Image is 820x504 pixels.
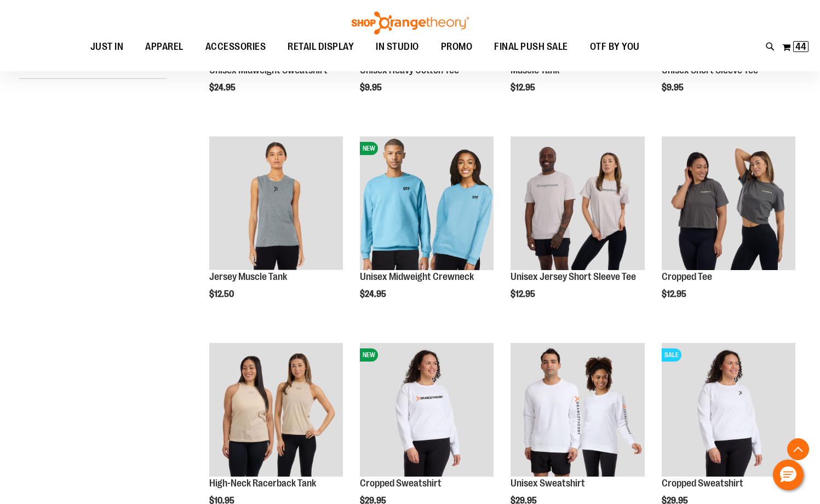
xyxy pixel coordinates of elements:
a: Unisex Midweight Sweatshirt [209,65,328,76]
a: Jersey Muscle Tank [209,271,287,282]
a: OTF Womens Crop Tee Grey [662,136,795,272]
a: Front facing view of Cropped SweatshirtSALE [662,343,795,478]
a: Unisex Heavy Cotton Tee [360,65,459,76]
a: Unisex Short Sleeve Tee [662,65,758,76]
a: ACCESSORIES [194,35,277,60]
span: IN STUDIO [376,35,419,59]
a: High-Neck Racerback Tank [209,478,316,489]
div: product [354,131,499,327]
span: SALE [662,348,681,362]
img: Front of 2024 Q3 Balanced Basic Womens Cropped Sweatshirt [360,343,494,477]
a: OTF Unisex Jersey SS Tee Grey [511,136,644,272]
a: RETAIL DISPLAY [277,35,365,59]
span: NEW [360,348,378,362]
span: JUST IN [90,35,124,59]
img: Jersey Muscle Tank [209,136,343,270]
div: product [204,131,348,327]
a: Cropped Sweatshirt [662,478,743,489]
span: $9.95 [360,83,383,93]
div: product [656,131,801,327]
img: Shop Orangetheory [350,12,471,35]
img: OTF Unisex Jersey SS Tee Grey [511,136,644,270]
a: Muscle Tank [511,65,559,76]
a: JUST IN [79,35,135,60]
span: $12.95 [511,83,537,93]
span: PROMO [441,35,473,59]
a: OTF BY YOU [579,35,651,60]
img: OTF Womens CVC Racerback Tank Tan [209,343,343,477]
a: Unisex Midweight CrewneckNEW [360,136,494,272]
span: FINAL PUSH SALE [494,35,568,59]
span: RETAIL DISPLAY [288,35,354,59]
a: Unisex Sweatshirt [511,343,644,478]
a: Unisex Midweight Crewneck [360,271,474,282]
a: IN STUDIO [365,35,430,60]
img: Unisex Midweight Crewneck [360,136,494,270]
a: Unisex Jersey Short Sleeve Tee [511,271,636,282]
img: OTF Womens Crop Tee Grey [662,136,795,270]
a: FINAL PUSH SALE [483,35,579,60]
a: APPAREL [134,35,194,60]
span: APPAREL [145,35,184,59]
div: product [505,131,650,327]
a: PROMO [430,35,484,60]
button: Back To Top [787,438,809,460]
a: Unisex Sweatshirt [511,478,585,489]
a: Jersey Muscle Tank [209,136,343,272]
img: Front facing view of Cropped Sweatshirt [662,343,795,477]
a: Cropped Sweatshirt [360,478,441,489]
span: $24.95 [360,289,388,299]
span: $12.95 [662,289,688,299]
a: Front of 2024 Q3 Balanced Basic Womens Cropped SweatshirtNEW [360,343,494,478]
span: OTF BY YOU [590,35,640,59]
span: NEW [360,142,378,155]
span: $9.95 [662,83,685,93]
span: $24.95 [209,83,237,93]
img: Unisex Sweatshirt [511,343,644,477]
span: 44 [795,41,806,52]
a: Cropped Tee [662,271,712,282]
a: OTF Womens CVC Racerback Tank Tan [209,343,343,478]
button: Hello, have a question? Let’s chat. [773,460,804,490]
span: $12.50 [209,289,236,299]
span: ACCESSORIES [205,35,266,59]
span: $12.95 [511,289,537,299]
